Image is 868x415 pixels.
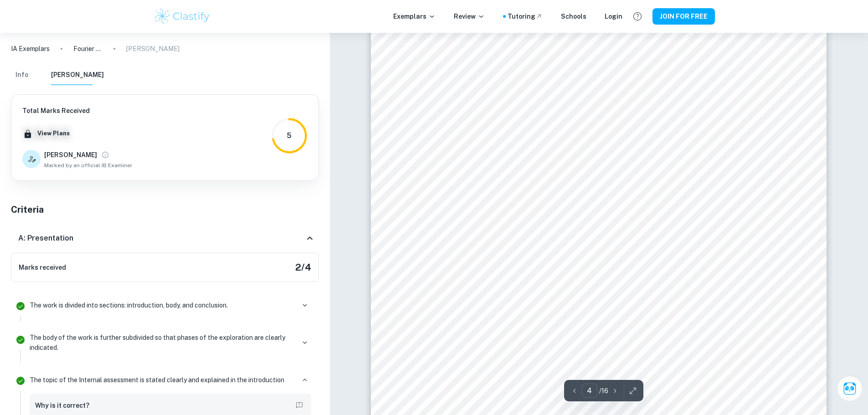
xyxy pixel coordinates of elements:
[154,7,211,26] img: Clastify logo
[652,8,715,25] button: JOIN FOR FREE
[11,44,50,54] a: IA Exemplars
[15,301,26,312] svg: Correct
[630,9,645,24] button: Help and Feedback
[15,334,26,345] svg: Correct
[295,261,311,274] h5: 2 / 4
[287,130,292,141] div: 5
[51,65,104,85] button: [PERSON_NAME]
[22,106,133,116] h6: Total Marks Received
[18,233,73,244] h6: A: Presentation
[99,149,112,161] button: View full profile
[508,11,543,21] a: Tutoring
[30,375,284,385] p: The topic of the Internal assessment is stated clearly and explained in the introduction
[837,376,863,401] button: Ask Clai
[454,11,485,21] p: Review
[393,11,436,21] p: Exemplars
[11,203,319,216] h5: Criteria
[126,44,180,54] p: [PERSON_NAME]
[293,399,306,412] button: Report mistake/confusion
[599,386,608,396] p: / 16
[19,262,66,272] h6: Marks received
[11,65,33,85] button: Info
[44,150,97,160] h6: [PERSON_NAME]
[35,400,89,410] h6: Why is it correct?
[605,11,622,21] a: Login
[15,375,26,386] svg: Correct
[30,300,228,310] p: The work is divided into sections: introduction, body, and conclusion.
[30,333,295,353] p: The body of the work is further subdivided so that phases of the exploration are clearly indicated.
[44,161,133,169] span: Marked by an official IB Examiner
[11,224,319,253] div: A: Presentation
[561,11,586,21] a: Schools
[35,127,72,140] button: View Plans
[73,44,103,54] p: Fourier Transform in Neuroscience: An application to electric signal analysis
